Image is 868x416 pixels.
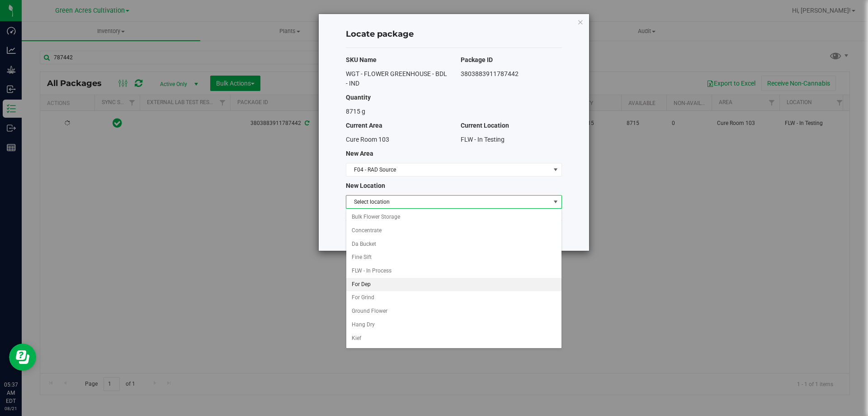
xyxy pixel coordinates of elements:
[461,70,519,77] span: 3803883911787442
[346,136,389,143] span: Cure Room 103
[346,163,550,176] span: F04 - RAD Source
[346,291,561,305] li: For Grind
[346,251,561,264] li: Fine Sift
[346,196,550,208] span: Select location
[9,344,36,371] iframe: Resource center
[461,136,505,143] span: FLW - In Testing
[346,182,385,189] span: New Location
[461,56,493,63] span: Package ID
[346,318,561,332] li: Hang Dry
[346,345,561,359] li: Open Dry
[550,196,561,208] span: select
[346,56,377,63] span: SKU Name
[346,224,561,238] li: Concentrate
[346,278,561,292] li: For Dep
[346,122,382,129] span: Current Area
[346,29,562,40] h4: Locate package
[346,150,373,157] span: New Area
[346,108,365,115] span: 8715 g
[461,122,509,129] span: Current Location
[346,332,561,345] li: Kief
[550,163,561,176] span: select
[346,210,561,224] li: Bulk Flower Storage
[346,238,561,251] li: Da Bucket
[346,70,447,87] span: WGT - FLOWER GREENHOUSE - BDL - IND
[346,94,371,101] span: Quantity
[346,264,561,278] li: FLW - In Process
[346,305,561,318] li: Ground Flower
